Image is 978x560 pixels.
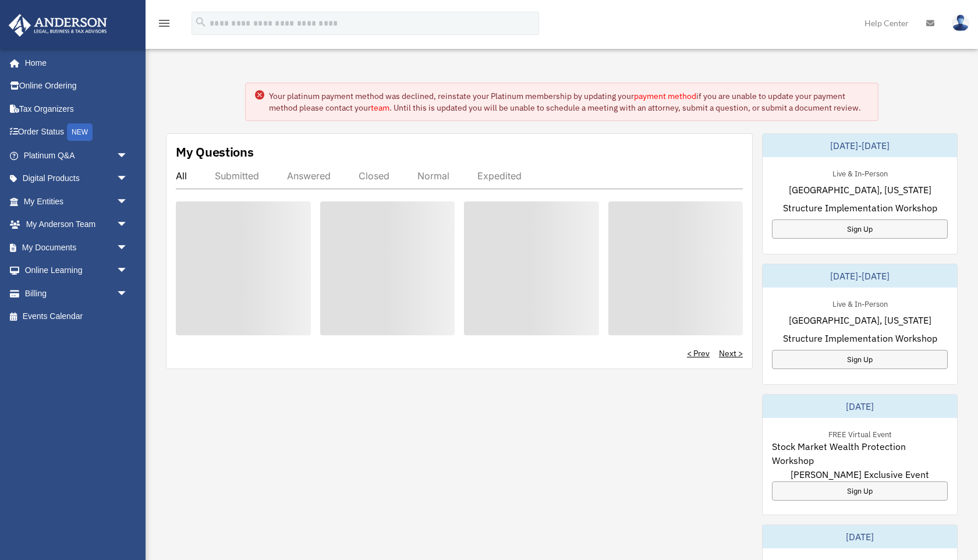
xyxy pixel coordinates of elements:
[8,282,146,305] a: Billingarrow_drop_down
[8,75,146,98] a: Online Ordering
[789,183,931,197] span: [GEOGRAPHIC_DATA], [US_STATE]
[8,213,146,236] a: My Anderson Teamarrow_drop_down
[823,297,897,309] div: Live & In-Person
[772,219,948,239] a: Sign Up
[763,395,957,418] div: [DATE]
[176,143,254,161] div: My Questions
[116,236,140,260] span: arrow_drop_down
[783,331,937,345] span: Structure Implementation Workshop
[269,90,869,114] div: Your platinum payment method was declined, reinstate your Platinum membership by updating your if...
[287,170,331,182] div: Answered
[8,190,146,213] a: My Entitiesarrow_drop_down
[176,170,187,182] div: All
[5,14,111,37] img: Anderson Advisors Platinum Portal
[359,170,389,182] div: Closed
[8,97,146,120] a: Tax Organizers
[8,120,146,144] a: Order StatusNEW
[772,481,948,501] a: Sign Up
[783,201,937,215] span: Structure Implementation Workshop
[763,134,957,157] div: [DATE]-[DATE]
[371,102,389,113] a: team
[157,20,171,30] a: menu
[8,236,146,259] a: My Documentsarrow_drop_down
[634,91,696,101] a: payment method
[823,166,897,179] div: Live & In-Person
[791,467,929,481] span: [PERSON_NAME] Exclusive Event
[8,144,146,167] a: Platinum Q&Aarrow_drop_down
[687,348,710,359] a: < Prev
[772,350,948,369] a: Sign Up
[763,264,957,288] div: [DATE]-[DATE]
[116,190,140,214] span: arrow_drop_down
[772,440,948,467] span: Stock Market Wealth Protection Workshop
[719,348,743,359] a: Next >
[819,427,901,440] div: FREE Virtual Event
[477,170,522,182] div: Expedited
[116,167,140,191] span: arrow_drop_down
[789,313,931,327] span: [GEOGRAPHIC_DATA], [US_STATE]
[116,213,140,237] span: arrow_drop_down
[8,167,146,190] a: Digital Productsarrow_drop_down
[116,259,140,283] span: arrow_drop_down
[763,525,957,548] div: [DATE]
[116,282,140,306] span: arrow_drop_down
[194,16,207,29] i: search
[157,16,171,30] i: menu
[952,15,969,31] img: User Pic
[417,170,449,182] div: Normal
[215,170,259,182] div: Submitted
[67,123,93,141] div: NEW
[116,144,140,168] span: arrow_drop_down
[8,51,140,75] a: Home
[8,259,146,282] a: Online Learningarrow_drop_down
[8,305,146,328] a: Events Calendar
